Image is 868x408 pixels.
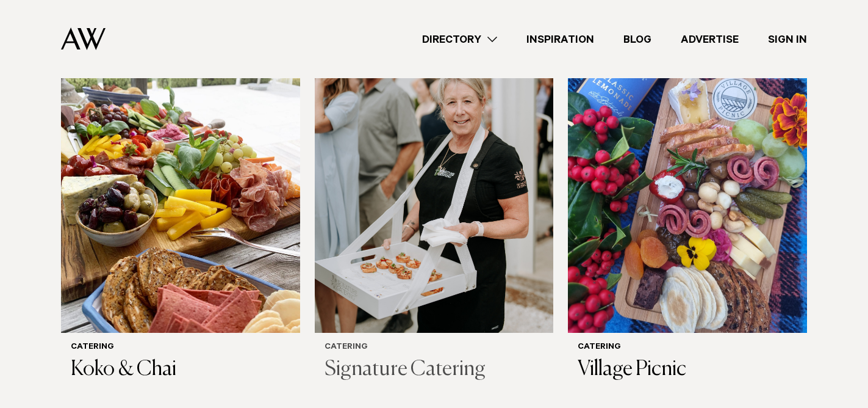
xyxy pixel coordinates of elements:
[325,357,544,382] h3: Signature Catering
[325,343,544,353] h6: Catering
[568,12,807,332] img: Auckland Weddings Catering | Village Picnic
[512,31,609,48] a: Inspiration
[71,343,290,353] h6: Catering
[61,12,300,332] img: Auckland Weddings Catering | Koko & Chai
[578,357,797,382] h3: Village Picnic
[315,12,554,332] img: Auckland Weddings Catering | Signature Catering
[753,31,822,48] a: Sign In
[61,12,300,392] a: Auckland Weddings Catering | Koko & Chai Catering Koko & Chai
[666,31,753,48] a: Advertise
[578,343,797,353] h6: Catering
[71,357,290,382] h3: Koko & Chai
[61,27,106,50] img: Auckland Weddings Logo
[315,12,554,392] a: Auckland Weddings Catering | Signature Catering Catering Signature Catering
[568,12,807,392] a: Auckland Weddings Catering | Village Picnic Catering Village Picnic
[407,31,512,48] a: Directory
[609,31,666,48] a: Blog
